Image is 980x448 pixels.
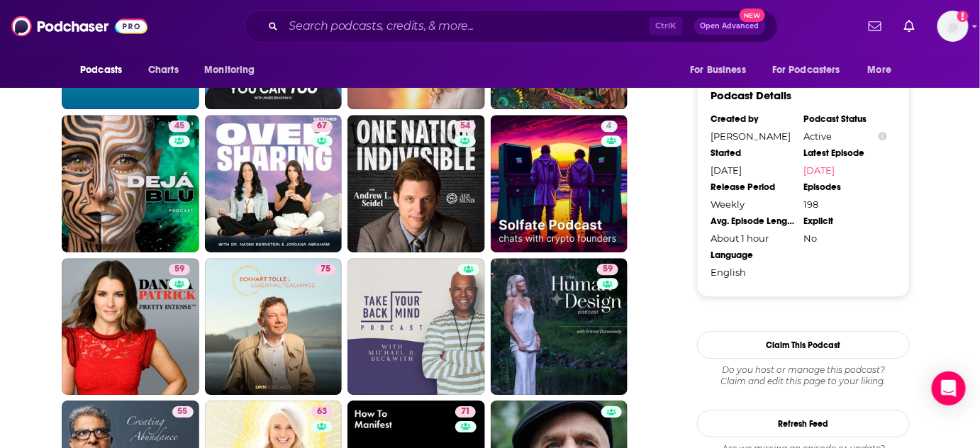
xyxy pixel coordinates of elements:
button: open menu [680,57,764,84]
span: 4 [607,119,612,133]
a: 75 [315,264,336,275]
a: [DATE] [803,164,887,176]
svg: Add a profile image [957,11,969,22]
button: Claim This Podcast [697,331,910,359]
div: Latest Episode [803,147,887,159]
span: 54 [460,119,470,133]
span: More [868,60,892,80]
a: 75 [205,258,343,396]
div: Weekly [711,198,794,210]
span: Ctrl K [650,17,683,35]
div: [DATE] [711,164,794,176]
span: Logged in as vivianamoreno [937,11,969,42]
span: Do you host or manage this podcast? [697,364,910,376]
img: Podchaser - Follow, Share and Rate Podcasts [11,13,147,40]
div: 198 [803,198,887,210]
span: 71 [461,405,470,419]
button: Show Info [879,131,887,142]
a: 59 [169,264,190,275]
a: 67 [311,121,333,132]
button: open menu [858,57,910,84]
a: Show notifications dropdown [863,14,887,38]
div: Podcast Status [803,113,887,125]
div: Search podcasts, credits, & more... [245,10,778,43]
a: 63 [311,406,333,418]
div: Started [711,147,794,159]
div: Explicit [803,215,887,227]
span: Charts [148,60,179,80]
span: 59 [603,262,613,276]
span: 67 [317,119,327,133]
a: 67 [205,115,343,252]
a: 54 [455,121,476,132]
div: About 1 hour [711,233,794,244]
span: 75 [321,262,330,276]
span: Open Advanced [701,23,759,30]
a: 71 [455,406,476,418]
button: Show profile menu [937,11,969,42]
span: Podcasts [80,60,122,80]
span: New [740,9,765,22]
button: Open AdvancedNew [694,18,766,35]
div: Created by [711,113,794,125]
a: 4 [491,115,628,252]
span: For Business [690,60,746,80]
span: 63 [317,405,327,419]
a: 45 [62,115,199,252]
div: Claim and edit this page to your liking. [697,364,910,387]
a: 59 [491,258,628,396]
div: Release Period [711,181,794,193]
a: 59 [62,258,199,396]
a: 54 [347,115,485,252]
a: 59 [597,264,618,275]
div: Active [803,130,887,142]
div: Avg. Episode Length [711,215,794,227]
div: No [803,233,887,244]
span: Monitoring [204,60,255,80]
div: [PERSON_NAME] [711,130,794,142]
div: Episodes [803,181,887,193]
a: 4 [601,121,618,132]
span: 45 [174,119,184,133]
button: open menu [70,57,140,84]
div: Language [711,250,794,261]
a: Show notifications dropdown [898,14,920,38]
a: Charts [139,57,187,84]
input: Search podcasts, credits, & more... [284,15,650,38]
button: open menu [194,57,273,84]
span: 55 [178,405,188,419]
span: For Podcasters [772,60,840,80]
button: Refresh Feed [697,410,910,437]
img: User Profile [937,11,969,42]
a: 55 [172,406,194,418]
div: Open Intercom Messenger [932,371,966,405]
button: open menu [763,57,861,84]
span: 59 [174,262,184,276]
div: English [711,267,794,278]
a: 45 [169,121,190,132]
h3: Podcast Details [711,89,791,102]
